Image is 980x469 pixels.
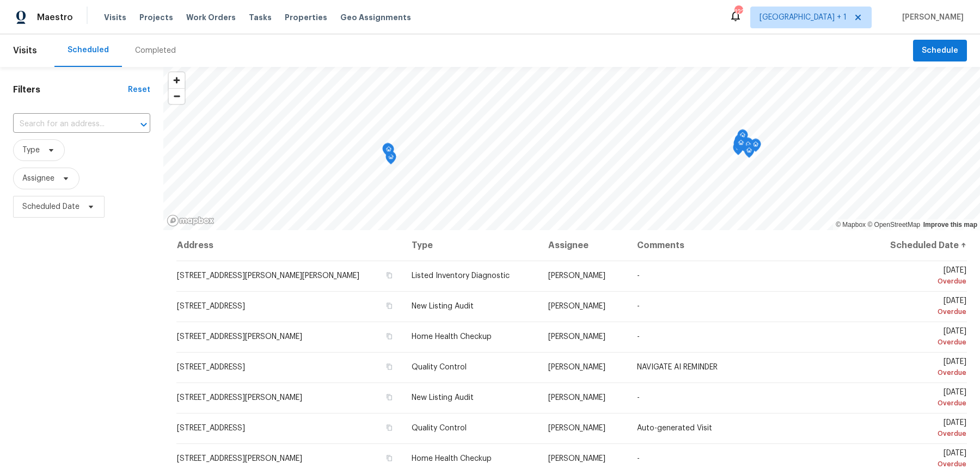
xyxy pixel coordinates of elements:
[923,221,977,229] a: Improve this map
[874,358,966,378] span: [DATE]
[382,143,393,160] div: Map marker
[169,88,185,104] button: Zoom out
[163,67,980,230] canvas: Map
[548,424,605,432] span: [PERSON_NAME]
[874,388,966,409] span: [DATE]
[177,303,245,310] span: [STREET_ADDRESS]
[637,333,640,341] span: -
[733,138,744,155] div: Map marker
[637,303,640,310] span: -
[128,84,150,95] div: Reset
[13,39,37,63] span: Visits
[874,328,966,348] span: [DATE]
[136,117,151,132] button: Open
[412,303,474,310] span: New Listing Audit
[22,173,54,184] span: Assignee
[736,137,746,154] div: Map marker
[384,362,394,372] button: Copy Address
[874,306,966,317] div: Overdue
[743,138,754,155] div: Map marker
[186,12,236,23] span: Work Orders
[383,144,394,161] div: Map marker
[104,12,126,23] span: Visits
[913,40,967,62] button: Schedule
[13,84,128,95] h1: Filters
[737,129,748,146] div: Map marker
[866,230,967,261] th: Scheduled Date ↑
[628,230,866,261] th: Comments
[548,394,605,402] span: [PERSON_NAME]
[874,297,966,317] span: [DATE]
[922,44,958,58] span: Schedule
[548,272,605,280] span: [PERSON_NAME]
[169,89,185,104] span: Zoom out
[734,136,745,153] div: Map marker
[37,12,73,23] span: Maestro
[384,301,394,311] button: Copy Address
[874,367,966,378] div: Overdue
[135,45,176,56] div: Completed
[734,134,745,151] div: Map marker
[13,116,120,133] input: Search for an address...
[548,333,605,341] span: [PERSON_NAME]
[167,214,215,227] a: Mapbox homepage
[177,363,245,371] span: [STREET_ADDRESS]
[750,139,761,156] div: Map marker
[384,453,394,463] button: Copy Address
[177,394,302,402] span: [STREET_ADDRESS][PERSON_NAME]
[743,139,754,156] div: Map marker
[548,363,605,371] span: [PERSON_NAME]
[637,272,640,280] span: -
[637,394,640,402] span: -
[177,272,359,280] span: [STREET_ADDRESS][PERSON_NAME][PERSON_NAME]
[898,12,964,23] span: [PERSON_NAME]
[412,424,467,432] span: Quality Control
[139,12,173,23] span: Projects
[340,12,411,23] span: Geo Assignments
[874,276,966,287] div: Overdue
[249,14,272,21] span: Tasks
[874,428,966,439] div: Overdue
[744,145,755,162] div: Map marker
[177,424,245,432] span: [STREET_ADDRESS]
[177,455,302,462] span: [STREET_ADDRESS][PERSON_NAME]
[68,45,109,55] div: Scheduled
[874,337,966,348] div: Overdue
[22,201,79,212] span: Scheduled Date
[548,303,605,310] span: [PERSON_NAME]
[384,392,394,402] button: Copy Address
[874,419,966,439] span: [DATE]
[403,230,540,261] th: Type
[412,455,492,462] span: Home Health Checkup
[412,333,492,341] span: Home Health Checkup
[412,272,510,280] span: Listed Inventory Diagnostic
[836,221,866,229] a: Mapbox
[177,333,302,341] span: [STREET_ADDRESS][PERSON_NAME]
[285,12,327,23] span: Properties
[733,142,744,159] div: Map marker
[540,230,628,261] th: Assignee
[734,7,742,17] div: 122
[637,455,640,462] span: -
[384,423,394,433] button: Copy Address
[384,331,394,341] button: Copy Address
[867,221,920,229] a: OpenStreetMap
[22,145,40,156] span: Type
[759,12,847,23] span: [GEOGRAPHIC_DATA] + 1
[176,230,403,261] th: Address
[384,270,394,280] button: Copy Address
[637,363,718,371] span: NAVIGATE AI REMINDER
[548,455,605,462] span: [PERSON_NAME]
[874,267,966,287] span: [DATE]
[637,424,712,432] span: Auto-generated Visit
[874,398,966,409] div: Overdue
[169,72,185,88] button: Zoom in
[412,394,474,402] span: New Listing Audit
[412,363,467,371] span: Quality Control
